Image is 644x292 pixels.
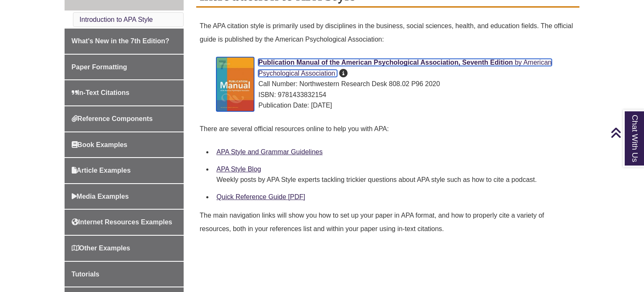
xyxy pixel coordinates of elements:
span: Other Examples [72,245,130,252]
a: Quick Reference Guide [PDF] [216,193,305,200]
div: Call Number: Northwestern Research Desk 808.02 P96 2020 [216,79,573,89]
a: Introduction to APA Style [80,16,153,23]
a: What's New in the 7th Edition? [65,29,184,54]
span: Book Examples [72,141,127,148]
a: In-Text Citations [65,80,184,105]
a: Book Examples [65,132,184,158]
p: The main navigation links will show you how to set up your paper in APA format, and how to proper... [200,205,576,239]
span: American Psychological Association [258,59,551,77]
a: APA Style Blog [216,166,261,173]
a: Back to Top [610,127,642,138]
span: Tutorials [72,271,99,278]
span: by [515,59,522,66]
span: Media Examples [72,193,129,200]
a: Internet Resources Examples [65,210,184,235]
a: Reference Components [65,106,184,132]
div: Publication Date: [DATE] [216,100,573,111]
span: Publication Manual of the American Psychological Association, Seventh Edition [258,59,513,66]
span: Reference Components [72,115,153,122]
a: Other Examples [65,236,184,261]
span: Article Examples [72,167,131,174]
span: Paper Formatting [72,63,127,71]
p: The APA citation style is primarily used by disciplines in the business, social sciences, health,... [200,16,576,50]
div: ISBN: 9781433832154 [216,89,573,100]
a: Tutorials [65,262,184,287]
a: APA Style and Grammar Guidelines [216,148,322,155]
div: Weekly posts by APA Style experts tackling trickier questions about APA style such as how to cite... [216,175,573,185]
span: In-Text Citations [72,89,130,96]
a: Publication Manual of the American Psychological Association, Seventh Edition by American Psychol... [258,59,551,77]
p: There are several official resources online to help you with APA: [200,119,576,139]
a: Article Examples [65,158,184,183]
a: Media Examples [65,184,184,209]
a: Paper Formatting [65,55,184,80]
span: Internet Resources Examples [72,218,172,226]
span: What's New in the 7th Edition? [72,37,169,45]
